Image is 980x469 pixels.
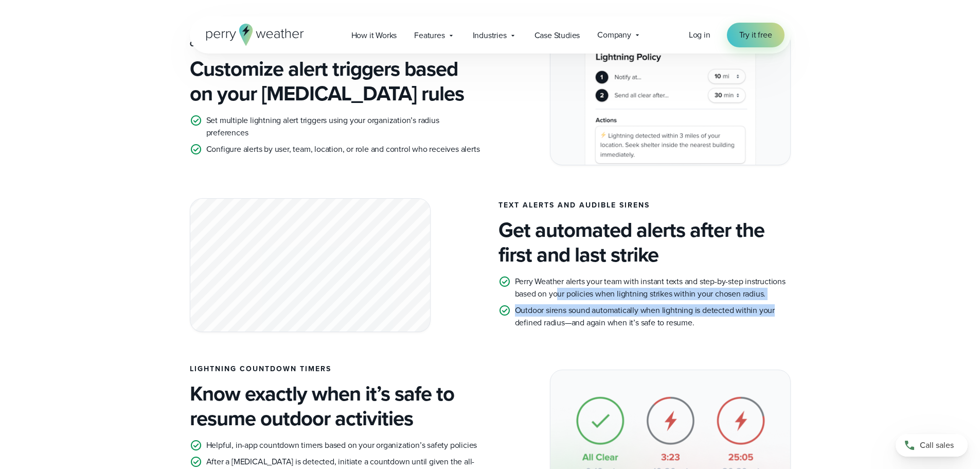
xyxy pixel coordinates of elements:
p: Helpful, in-app countdown timers based on your organization’s safety policies [206,439,477,451]
span: How it Works [351,29,397,42]
span: Try it free [739,29,772,41]
h4: Know exactly when it’s safe to resume outdoor activities [190,381,482,431]
span: Company [597,29,631,41]
h4: Customize alert triggers based on your [MEDICAL_DATA] rules [190,57,482,106]
span: Industries [473,29,507,42]
img: lightning policies [550,31,790,165]
span: Log in [689,29,710,41]
span: Features [414,29,444,42]
span: Call sales [920,439,954,451]
a: Case Studies [526,25,589,46]
p: Configure alerts by user, team, location, or role and control who receives alerts [206,143,480,155]
h3: LIGHTNING COUNTDOWN TIMERS [190,365,482,373]
a: Try it free [727,23,785,47]
span: Case Studies [534,29,580,42]
p: Perry Weather alerts your team with instant texts and step-by-step instructions based on your pol... [515,275,791,300]
h3: TEXT ALERTS AND AUDIBLE SIRENS [498,201,791,210]
a: Log in [689,29,710,41]
p: Outdoor sirens sound automatically when lightning is detected within your defined radius—and agai... [515,304,791,329]
p: Set multiple lightning alert triggers using your organization’s radius preferences [206,114,482,139]
h4: Get automated alerts after the first and last strike [498,218,791,267]
a: Call sales [896,434,968,457]
a: How it Works [343,25,406,46]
